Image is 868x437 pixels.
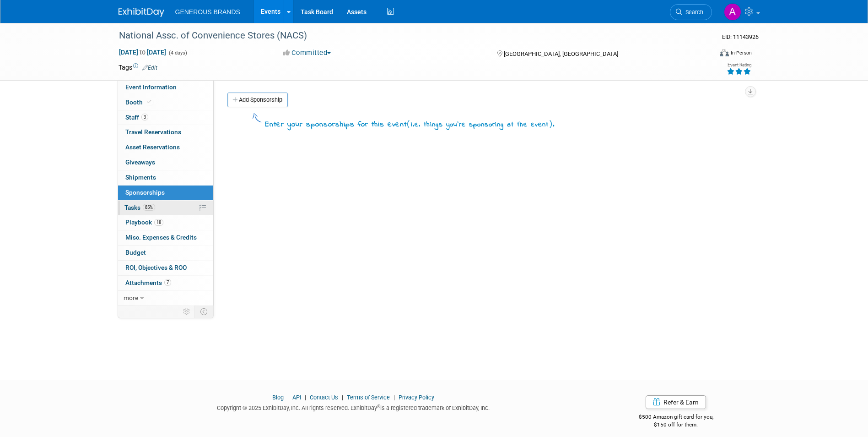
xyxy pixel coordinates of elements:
span: 18 [154,219,163,226]
td: Personalize Event Tab Strip [179,306,195,317]
span: Asset Reservations [125,143,180,151]
img: Astrid Aguayo [724,3,741,21]
a: Refer & Earn [646,395,706,409]
span: | [391,394,397,401]
span: Staff [125,114,148,121]
div: National Assc. of Convenience Stores (NACS) [116,27,698,44]
span: Playbook [125,218,163,226]
a: Event Information [118,80,213,95]
a: Misc. Expenses & Credits [118,230,213,245]
a: Travel Reservations [118,125,213,140]
a: Attachments7 [118,276,213,290]
a: more [118,291,213,306]
div: Event Rating [727,63,751,67]
a: Contact Us [310,394,338,401]
sup: ® [377,404,380,409]
span: Event Information [125,83,177,91]
a: Privacy Policy [399,394,434,401]
span: | [340,394,345,401]
span: ) [549,119,553,128]
span: Booth [125,98,153,106]
a: Tasks85% [118,201,213,215]
a: Asset Reservations [118,140,213,155]
a: Search [670,4,712,20]
span: Search [682,9,703,16]
span: Travel Reservations [125,128,181,136]
a: ROI, Objectives & ROO [118,261,213,275]
td: Toggle Event Tabs [194,306,213,317]
div: Enter your sponsorships for this event . [265,118,555,131]
a: Add Sponsorship [227,93,288,107]
span: (4 days) [168,50,187,56]
img: ExhibitDay [119,8,164,17]
span: Sponsorships [125,189,165,196]
a: Budget [118,246,213,260]
div: Copyright © 2025 ExhibitDay, Inc. All rights reserved. ExhibitDay is a registered trademark of Ex... [119,402,589,412]
span: i.e. things you're sponsoring at the event [411,120,549,130]
span: Attachments [125,279,171,286]
span: Giveaways [125,158,155,166]
span: [DATE] [DATE] [119,48,167,56]
span: | [285,394,291,401]
a: API [292,394,301,401]
button: Committed [280,48,334,58]
a: Playbook18 [118,215,213,230]
span: 85% [143,204,155,211]
span: Event ID: 11143926 [722,33,759,40]
span: Tasks [124,204,155,211]
a: Edit [142,65,157,71]
span: to [138,49,147,56]
a: Booth [118,95,213,110]
a: Sponsorships [118,186,213,200]
img: Format-Inperson.png [720,49,729,56]
span: ( [407,119,411,128]
a: Staff3 [118,110,213,125]
a: Shipments [118,170,213,185]
div: $150 off for them. [602,421,750,429]
span: more [124,294,138,301]
span: Budget [125,249,146,256]
span: Misc. Expenses & Credits [125,234,197,241]
div: In-Person [730,49,752,56]
div: $500 Amazon gift card for you, [602,407,750,428]
a: Terms of Service [347,394,390,401]
span: 7 [164,279,171,286]
div: Event Format [658,48,752,61]
span: 3 [141,114,148,120]
span: Shipments [125,174,156,181]
span: | [302,394,308,401]
span: [GEOGRAPHIC_DATA], [GEOGRAPHIC_DATA] [504,50,618,57]
span: GENEROUS BRANDS [175,8,240,16]
a: Blog [272,394,284,401]
a: Giveaways [118,155,213,170]
td: Tags [119,63,157,72]
span: ROI, Objectives & ROO [125,264,187,271]
i: Booth reservation complete [147,99,151,104]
